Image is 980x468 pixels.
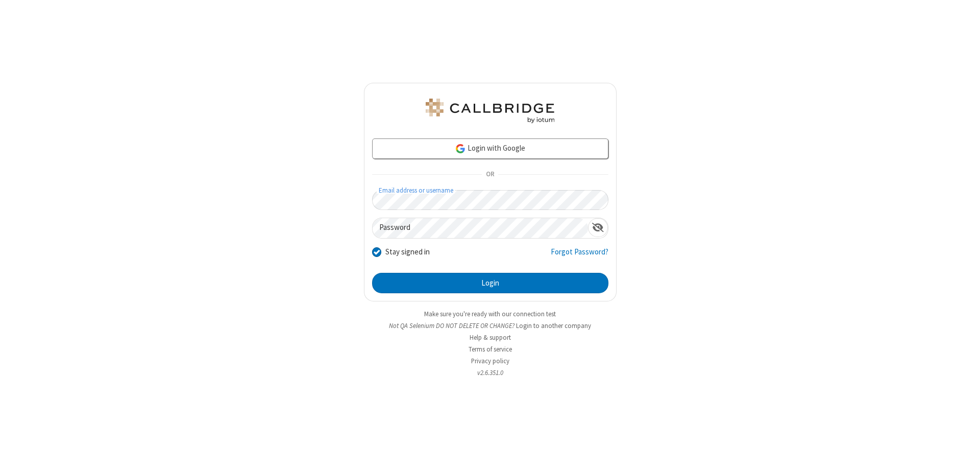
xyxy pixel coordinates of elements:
img: google-icon.png [455,143,466,154]
a: Forgot Password? [551,246,608,266]
li: v2.6.351.0 [364,368,617,378]
div: Show password [588,218,608,237]
a: Login with Google [372,138,608,159]
a: Make sure you're ready with our connection test [424,310,556,318]
a: Help & support [470,333,511,342]
span: OR [482,168,498,182]
a: Privacy policy [471,357,509,365]
li: Not QA Selenium DO NOT DELETE OR CHANGE? [364,321,617,331]
input: Email address or username [372,190,608,210]
a: Terms of service [469,345,512,354]
input: Password [373,218,588,238]
button: Login [372,273,608,293]
img: QA Selenium DO NOT DELETE OR CHANGE [424,99,556,123]
button: Login to another company [516,321,591,331]
label: Stay signed in [385,246,430,258]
